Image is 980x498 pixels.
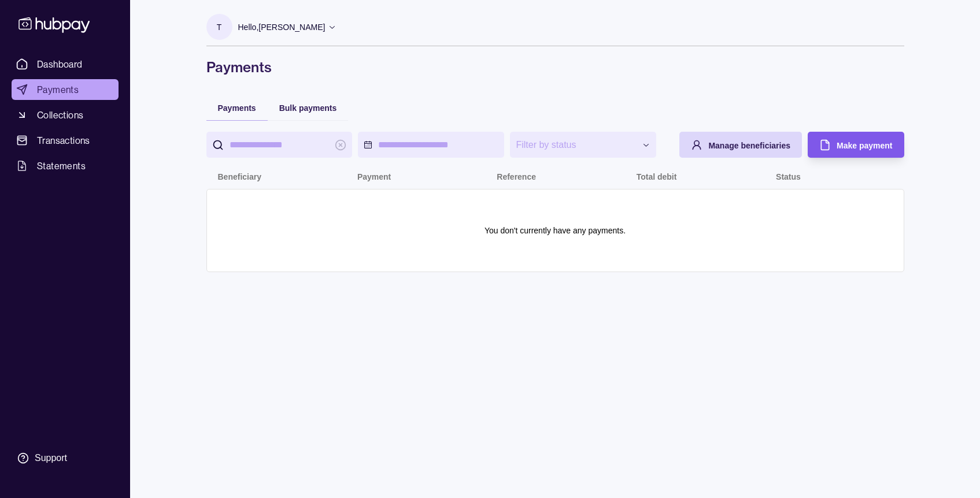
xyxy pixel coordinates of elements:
[218,103,256,113] span: Payments
[230,132,330,158] input: search
[776,172,801,181] p: Status
[37,133,90,147] span: Transactions
[12,446,119,470] a: Support
[679,132,802,158] button: Manage beneficiaries
[637,172,677,181] p: Total debit
[217,21,222,34] p: T
[37,83,79,96] span: Payments
[357,172,391,181] p: Payment
[35,452,67,464] div: Support
[497,172,536,181] p: Reference
[218,172,261,181] p: Beneficiary
[12,54,119,75] a: Dashboard
[238,21,326,34] p: Hello, [PERSON_NAME]
[12,155,119,176] a: Statements
[837,141,892,150] span: Make payment
[37,159,86,173] span: Statements
[12,130,119,151] a: Transactions
[808,132,904,158] button: Make payment
[206,58,904,76] h1: Payments
[485,224,626,237] p: You don't currently have any payments.
[37,57,83,71] span: Dashboard
[12,105,119,125] a: Collections
[37,108,83,122] span: Collections
[708,141,790,150] span: Manage beneficiaries
[12,79,119,100] a: Payments
[279,103,337,113] span: Bulk payments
